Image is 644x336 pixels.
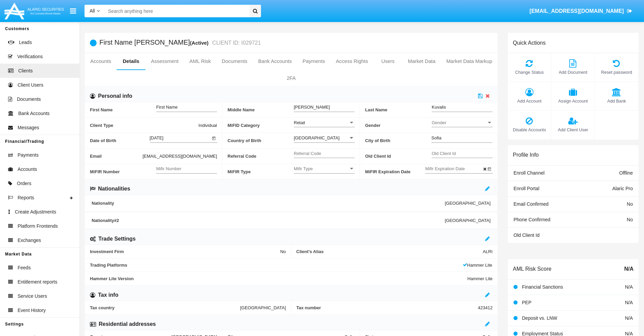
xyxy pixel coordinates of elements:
span: Offline [619,170,633,176]
h6: Nationalities [98,185,130,193]
span: Middle Name [228,102,294,117]
span: Add Bank [598,98,635,104]
h6: Residential addresses [99,320,156,328]
span: PEP [522,300,531,305]
span: Platform Frontends [18,223,58,230]
span: [GEOGRAPHIC_DATA] [240,305,286,310]
span: Add Client User [555,127,591,133]
h6: Quick Actions [513,40,546,46]
span: Nationality #2 [92,218,445,223]
small: CLIENT ID: I029721 [211,40,261,46]
span: MiFIR Expiration Date [365,164,425,179]
h6: AML Risk Score [513,266,551,272]
span: Enroll Portal [514,186,539,191]
span: Add Document [555,69,591,75]
span: Client’s Alias [296,249,483,254]
h5: First Name [PERSON_NAME] [99,39,261,47]
a: All [85,7,105,15]
span: Verifications [17,53,43,60]
span: [GEOGRAPHIC_DATA] [445,201,491,206]
span: Investment Firm [90,249,280,254]
a: [EMAIL_ADDRESS][DOMAIN_NAME] [526,2,636,21]
h6: Tax info [98,291,118,299]
a: Users [374,53,403,69]
span: Client Type [90,122,198,129]
span: First Name [90,102,156,117]
span: N/A [625,300,633,305]
span: Email [90,153,143,160]
span: Feeds [18,264,31,271]
h6: Personal info [98,92,132,100]
span: Last Name [365,102,432,117]
h6: Trade Settings [98,235,136,243]
span: Enroll Channel [514,170,545,176]
a: Documents [216,53,253,69]
span: Create Adjustments [15,208,56,216]
a: Assessment [145,53,184,69]
span: Service Users [18,293,47,300]
span: Phone Confirmed [514,217,550,222]
span: Country of Birth [228,133,294,148]
a: Accounts [85,53,117,69]
span: Old Client Id [514,232,540,238]
span: N/A [625,284,633,290]
span: Bank Accounts [18,110,50,117]
input: Search [105,5,247,17]
span: Individual [198,122,217,129]
span: Date of Birth [90,133,150,148]
span: Accounts [18,166,37,173]
span: N/A [625,315,633,321]
span: Trading Platforms [90,263,463,268]
img: Logo image [3,1,65,21]
span: Orders [17,180,31,187]
a: Bank Accounts [253,53,297,69]
span: Financial Sanctions [522,284,563,290]
span: Referral Code [228,149,294,164]
span: Event History [18,307,46,314]
span: Exchanges [18,237,41,244]
a: 2FA [85,70,498,86]
span: Documents [17,96,41,103]
span: Mifir Type [294,166,349,172]
span: Reports [18,194,34,201]
h6: Profile Info [513,152,539,158]
div: (Active) [190,39,211,47]
a: Market Data Markup [441,53,498,69]
span: Tax number [296,305,478,310]
span: Hammer Lite Version [90,276,468,281]
a: Details [117,53,146,69]
span: Alaric Pro [612,186,633,191]
span: Disable Accounts [511,127,548,133]
span: Leads [19,39,32,46]
span: No [627,201,633,207]
span: Change Status [511,69,548,75]
span: Old Client Id [365,149,432,164]
span: ALRI [483,249,493,254]
span: Client Users [18,82,43,89]
span: 423412 [478,305,493,310]
span: [EMAIL_ADDRESS][DOMAIN_NAME] [143,153,217,160]
span: Add Account [511,98,548,104]
span: All [90,8,95,14]
span: Assign Account [555,98,591,104]
span: Gender [365,118,432,133]
span: Gender [432,120,486,126]
span: N/A [624,265,634,273]
span: Hammer Lite [463,263,492,268]
span: [EMAIL_ADDRESS][DOMAIN_NAME] [529,8,624,14]
a: Access Rights [331,53,374,69]
span: Tax country [90,305,240,310]
span: [GEOGRAPHIC_DATA] [445,218,491,223]
span: Reset password [598,69,635,75]
span: Hammer Lite [468,276,493,281]
span: Entitlement reports [18,278,57,286]
a: Market Data [402,53,441,69]
span: MiFIR Type [228,164,294,179]
span: No [280,249,286,254]
span: Payments [18,152,39,159]
span: Messages [18,124,39,131]
a: Payments [297,53,331,69]
button: Open calendar [211,134,217,141]
button: Open calendar [486,165,493,172]
a: AML Risk [184,53,216,69]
